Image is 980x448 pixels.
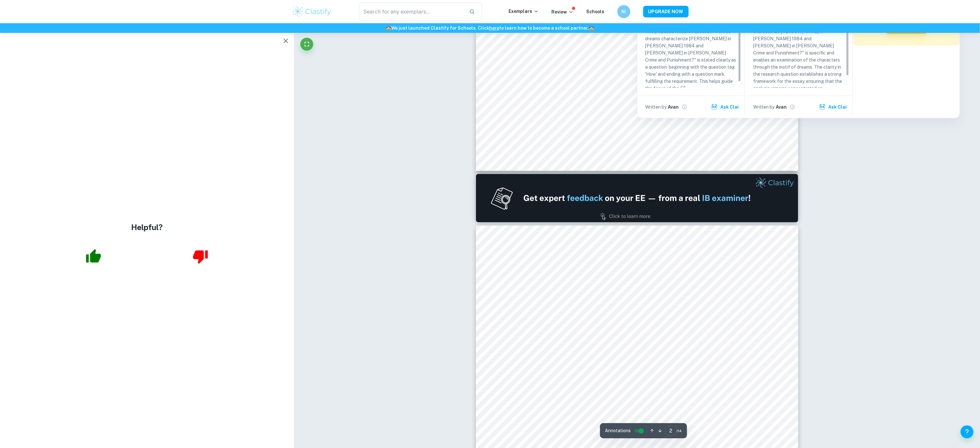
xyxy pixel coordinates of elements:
span: Annotations [605,427,631,434]
img: Clastify logo [292,5,333,18]
p: Written by [645,103,666,111]
button: View full profile [788,102,797,112]
span: / 14 [677,428,682,434]
button: NI [617,5,630,18]
p: Written by [753,103,774,111]
h6: NI [620,8,627,15]
span: 🏫 [589,25,594,31]
h6: Avan [668,103,679,111]
input: Search for any exemplars... [359,3,464,21]
p: The research question "How do dreams characterize [PERSON_NAME] in [PERSON_NAME] 1984 and [PERSON... [753,21,844,99]
button: View full profile [680,102,689,112]
span: 🏫 [386,25,391,31]
p: Exemplars [509,8,539,15]
img: clai.svg [819,104,826,110]
img: clai.svg [711,104,718,110]
h6: We just launched Clastify for Schools. Click to learn how to become a school partner. [1,24,979,32]
h4: Helpful? [131,221,163,233]
button: Help and Feedback [961,425,974,438]
button: UPGRADE NOW [643,6,689,17]
a: here [489,25,499,31]
button: Ask Clai [710,101,741,113]
p: Review [552,8,574,15]
img: Ad [476,174,798,222]
button: Ask Clai [818,101,849,113]
a: Schools [587,9,605,14]
h6: Avan [776,103,787,111]
p: The proposed research question "How do dreams characterize [PERSON_NAME] in [PERSON_NAME] 1984 an... [645,28,736,92]
button: Fullscreen [300,38,313,51]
